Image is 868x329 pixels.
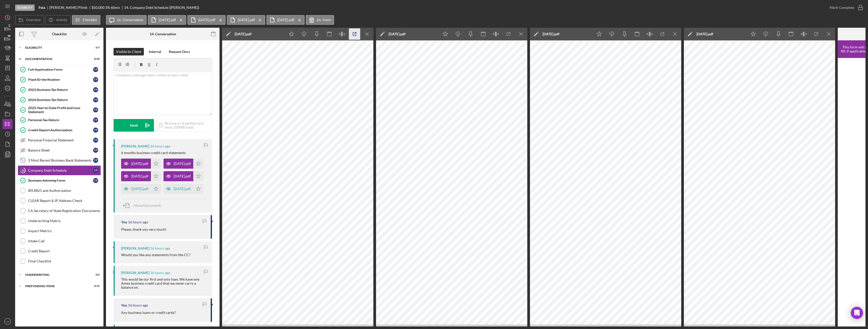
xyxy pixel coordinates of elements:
div: T P [93,158,98,163]
div: Underwriting [25,273,87,276]
button: [DATE].pdf [266,15,305,25]
button: [DATE].pdf [148,15,186,25]
div: Credit Report Authorization [28,128,93,132]
a: CLEAR Report & IP Address Check [18,196,101,206]
div: [DATE].pdf [235,32,252,36]
a: Impact Metrics [18,226,101,236]
button: Send [114,119,154,132]
div: T P [93,117,98,123]
div: CLEAR Report & IP Address Check [28,199,101,203]
time: 2025-10-07 01:20 [150,144,170,148]
div: 8 / 20 [91,57,100,61]
button: [DATE].pdf [121,184,161,194]
p: Please, thank you very much! [121,227,167,232]
div: CA Secretary of State Registration Documents [28,209,101,213]
div: Mark Complete [830,3,854,13]
time: 2025-10-07 01:12 [150,271,170,275]
div: Full Application Form [28,68,93,72]
div: Credit Report [28,249,101,253]
button: LW [3,316,13,326]
div: [DATE].pdf [696,32,713,36]
div: 14. Company Debt Schedule ([PERSON_NAME]) [124,6,199,10]
div: 6 / 7 [91,46,100,49]
div: Request Docs [169,48,190,55]
div: Plaid ID Verification [28,78,93,82]
button: [DATE].pdf [164,184,203,194]
a: 2024 Business Tax ReturnTP [18,95,101,105]
div: T P [93,77,98,82]
a: 14Company Debt ScheduleTP [18,165,101,175]
div: 2023 Business Tax Return [28,88,93,92]
text: LW [6,320,10,323]
span: Move Documents [134,203,161,207]
div: Checklist [52,32,67,36]
div: T P [93,67,98,72]
div: Internal [149,48,161,55]
div: Impact Metrics [28,229,101,233]
a: Underwriting Matrix [18,216,101,226]
div: This would be our first and only loan. We have one Amex business credit card that we never carry ... [121,277,207,289]
button: Checklist [72,15,100,25]
a: Business Advising FormTP [18,175,101,186]
div: T P [93,128,98,133]
time: 2025-10-07 01:12 [150,246,170,250]
label: [DATE].pdf [159,18,176,22]
div: Open Intercom Messenger [851,307,863,319]
div: You [121,220,127,224]
button: Visible to Client [114,48,144,55]
div: [PERSON_NAME] [121,246,149,250]
a: Plaid ID VerificationTP [18,75,101,85]
time: 2025-10-07 01:13 [128,220,148,224]
label: Overview [26,18,41,22]
label: 14. Conversation [117,18,144,22]
button: [DATE].pdf [121,159,161,169]
button: Move Documents [121,199,167,212]
label: 14. Form [317,18,331,22]
label: Checklist [83,18,97,22]
div: 3 % [105,6,110,10]
div: [DATE].pdf [131,187,148,191]
div: Visible to Client [116,48,141,55]
a: 2025 Year to Date Profit and Loss StatementTP [18,105,101,115]
div: Personal Financial Statement [28,138,93,142]
a: Credit Report [18,246,101,256]
label: Activity [56,18,67,22]
a: Full Application FormTP [18,65,101,75]
div: Underwriting Matrix [28,219,101,223]
div: 2025 Year to Date Profit and Loss Statement [28,106,93,114]
div: T P [93,178,98,183]
button: [DATE].pdf [187,15,226,25]
div: Business Advising Form [28,178,93,183]
button: 14. Conversation [106,15,147,25]
div: T P [93,148,98,153]
div: Eligibility [15,5,35,11]
button: Internal [146,48,164,55]
a: Balance SheetTP [18,145,101,155]
div: You [121,303,127,307]
div: 3 Most Recent Business Bank Statements [28,158,93,162]
button: Activity [45,15,70,25]
button: [DATE].pdf [227,15,265,25]
div: Company Debt Schedule [28,168,93,172]
time: 2025-10-07 01:11 [128,303,148,307]
div: Would you like any statements from the CC? [121,253,191,257]
div: T P [93,97,98,102]
button: [DATE].pdf [164,159,203,169]
div: [DATE].pdf [389,32,405,36]
button: [DATE].pdf [121,171,161,181]
div: [DATE].pdf [174,162,191,166]
div: 2024 Business Tax Return [28,98,93,102]
button: Overview [15,15,44,25]
div: 0 / 15 [91,285,100,288]
div: Final Checklist [28,259,101,263]
div: Prefunding Items [25,285,87,288]
div: [PERSON_NAME] [121,144,149,148]
div: [DATE].pdf [131,162,148,166]
div: [DATE].pdf [542,32,559,36]
label: [DATE].pdf [238,18,255,22]
div: Intake Call [28,239,101,243]
span: $50,000 [92,5,104,10]
div: Personal Tax Return [28,118,93,122]
a: IRS 8821 and Authorization [18,186,101,196]
div: Eligibility [25,46,87,49]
